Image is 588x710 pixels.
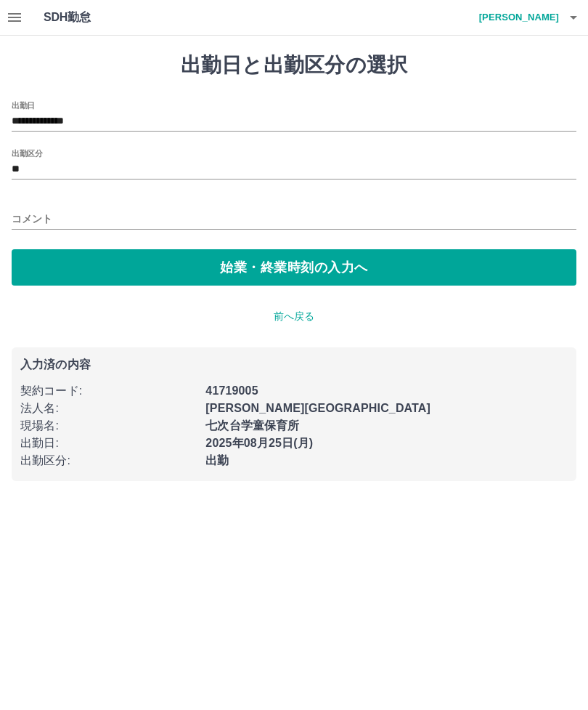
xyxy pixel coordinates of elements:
[20,452,197,469] p: 出勤区分 :
[205,454,229,467] b: 出勤
[12,53,576,78] h1: 出勤日と出勤区分の選択
[20,417,197,435] p: 現場名 :
[205,384,258,397] b: 41719005
[12,309,576,324] p: 前へ戻る
[12,148,42,158] label: 出勤区分
[20,435,197,452] p: 出勤日 :
[20,382,197,400] p: 契約コード :
[205,419,299,432] b: 七次台学童保育所
[205,402,430,414] b: [PERSON_NAME][GEOGRAPHIC_DATA]
[12,249,576,286] button: 始業・終業時刻の入力へ
[20,400,197,417] p: 法人名 :
[12,100,35,110] label: 出勤日
[205,437,313,449] b: 2025年08月25日(月)
[20,359,568,371] p: 入力済の内容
